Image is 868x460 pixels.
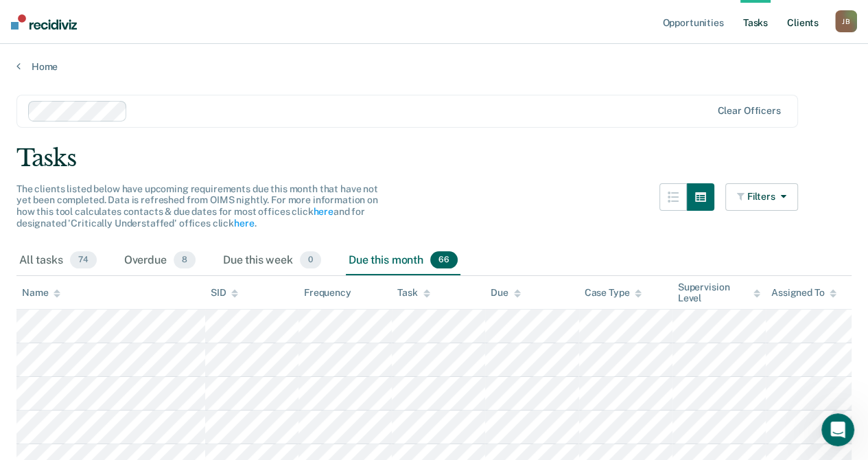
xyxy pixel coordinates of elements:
div: J B [835,10,857,32]
span: 0 [300,251,321,269]
div: All tasks74 [16,246,99,276]
div: Supervision Level [678,281,760,305]
div: Name [22,287,60,299]
div: Clear officers [717,105,780,117]
span: 8 [174,251,196,269]
iframe: Intercom live chat [821,413,854,446]
span: The clients listed below have upcoming requirements due this month that have not yet been complet... [16,183,378,229]
div: SID [211,287,239,299]
div: Due [491,287,521,299]
a: here [234,218,254,229]
div: Assigned To [771,287,836,299]
a: here [313,206,333,217]
div: Tasks [16,144,852,172]
a: Home [16,60,852,73]
div: Case Type [585,287,642,299]
span: 74 [70,251,97,269]
button: Filters [725,183,798,211]
div: Due this month66 [346,246,460,276]
div: Task [397,287,430,299]
span: 66 [430,251,458,269]
div: Overdue8 [121,246,198,276]
div: Due this week0 [220,246,324,276]
img: Recidiviz [11,14,77,30]
button: JB [835,10,857,32]
div: Frequency [304,287,351,299]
